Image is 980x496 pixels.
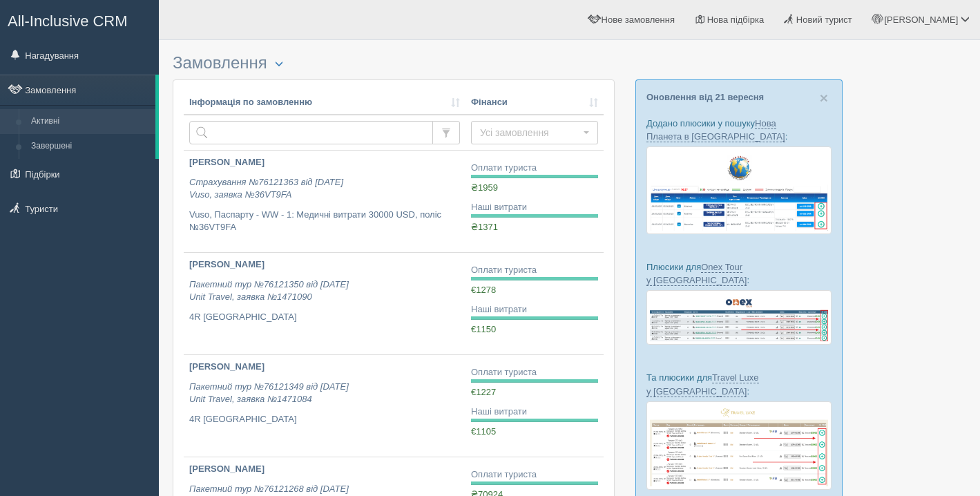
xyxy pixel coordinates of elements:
span: Новий турист [796,15,852,25]
a: Інформація по замовленню [189,96,460,109]
span: €1278 [471,285,496,295]
div: Наші витрати [471,303,598,316]
span: ₴1959 [471,182,498,193]
span: €1227 [471,387,496,397]
span: €1105 [471,426,496,437]
div: Оплати туриста [471,162,598,175]
a: Завершені [25,134,155,159]
span: ₴1371 [471,222,498,232]
p: Vuso, Паспарту - WW - 1: Медичнi витрати 30000 USD, поліс №36VT9FA [189,209,460,234]
span: × [820,90,828,106]
div: Оплати туриста [471,468,598,481]
p: Плюсики для : [646,260,832,287]
a: All-Inclusive CRM [1,1,158,39]
a: Фінанси [471,96,598,109]
p: Додано плюсики у пошуку : [646,117,832,143]
i: Пакетний тур №76121350 від [DATE] Unit Travel, заявка №1471090 [189,279,349,303]
div: Наші витрати [471,201,598,214]
p: 4R [GEOGRAPHIC_DATA] [189,413,460,426]
a: Travel Luxe у [GEOGRAPHIC_DATA] [646,372,759,397]
span: €1150 [471,324,496,334]
i: Страхування №76121363 від [DATE] Vuso, заявка №36VT9FA [189,177,343,200]
p: Та плюсики для : [646,371,832,397]
p: 4R [GEOGRAPHIC_DATA] [189,311,460,324]
input: Пошук за номером замовлення, ПІБ або паспортом туриста [189,121,433,144]
i: Пакетний тур №76121349 від [DATE] Unit Travel, заявка №1471084 [189,381,349,405]
a: [PERSON_NAME] Пакетний тур №76121349 від [DATE]Unit Travel, заявка №1471084 4R [GEOGRAPHIC_DATA] [184,355,465,457]
img: travel-luxe-%D0%BF%D0%BE%D0%B4%D0%B1%D0%BE%D1%80%D0%BA%D0%B0-%D1%81%D1%80%D0%BC-%D0%B4%D0%BB%D1%8... [646,401,832,490]
a: Активні [25,109,155,134]
h3: Замовлення [173,54,615,73]
button: Усі замовлення [471,121,598,144]
span: [PERSON_NAME] [884,15,958,25]
div: Оплати туриста [471,366,598,379]
a: Оновлення від 21 вересня [646,92,764,102]
b: [PERSON_NAME] [189,464,265,474]
div: Наші витрати [471,406,598,419]
b: [PERSON_NAME] [189,259,265,269]
b: [PERSON_NAME] [189,361,265,372]
img: new-planet-%D0%BF%D1%96%D0%B4%D0%B1%D1%96%D1%80%D0%BA%D0%B0-%D1%81%D1%80%D0%BC-%D0%B4%D0%BB%D1%8F... [646,146,832,233]
span: Усі замовлення [480,126,580,140]
span: Нова підбірка [707,15,765,25]
span: Нове замовлення [602,15,675,25]
b: [PERSON_NAME] [189,157,265,167]
div: Оплати туриста [471,264,598,277]
a: [PERSON_NAME] Пакетний тур №76121350 від [DATE]Unit Travel, заявка №1471090 4R [GEOGRAPHIC_DATA] [184,253,465,354]
a: [PERSON_NAME] Страхування №76121363 від [DATE]Vuso, заявка №36VT9FA Vuso, Паспарту - WW - 1: Меди... [184,151,465,252]
span: All-Inclusive CRM [8,12,128,30]
button: Close [820,90,828,105]
img: onex-tour-proposal-crm-for-travel-agency.png [646,290,832,345]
